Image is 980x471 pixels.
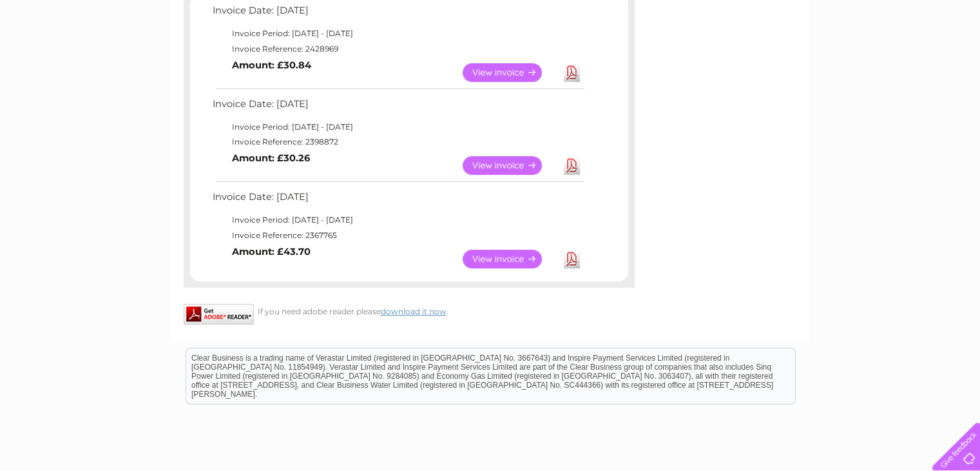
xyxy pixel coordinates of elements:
[186,7,795,63] div: Clear Business is a trading name of Verastar Limited (registered in [GEOGRAPHIC_DATA] No. 3667643...
[463,63,557,82] a: View
[209,228,586,243] td: Invoice Reference: 2367765
[209,2,586,26] td: Invoice Date: [DATE]
[785,55,814,65] a: Energy
[34,34,100,73] img: logo.png
[209,41,586,57] td: Invoice Reference: 2428969
[463,250,557,268] a: View
[737,6,826,23] a: 0333 014 3131
[209,119,586,135] td: Invoice Period: [DATE] - [DATE]
[381,306,447,316] a: download it now
[937,55,968,65] a: Log out
[564,250,580,268] a: Download
[463,156,557,175] a: View
[209,188,586,212] td: Invoice Date: [DATE]
[868,55,887,65] a: Blog
[209,212,586,228] td: Invoice Period: [DATE] - [DATE]
[232,246,311,257] b: Amount: £43.70
[753,55,778,65] a: Water
[564,63,580,82] a: Download
[232,152,310,164] b: Amount: £30.26
[821,55,860,65] a: Telecoms
[232,59,311,71] b: Amount: £30.84
[209,134,586,150] td: Invoice Reference: 2398872
[184,304,635,316] div: If you need adobe reader please .
[564,156,580,175] a: Download
[209,95,586,119] td: Invoice Date: [DATE]
[209,26,586,41] td: Invoice Period: [DATE] - [DATE]
[894,55,926,65] a: Contact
